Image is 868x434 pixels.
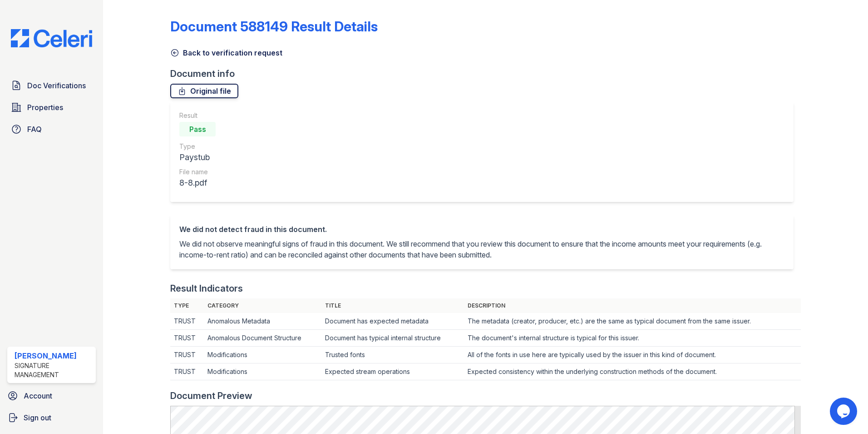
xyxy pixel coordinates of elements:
td: The document's internal structure is typical for this issuer. [464,330,801,347]
td: Expected stream operations [321,363,464,380]
a: Properties [7,98,96,116]
div: Paystub [179,151,216,164]
span: Account [24,390,52,401]
iframe: chat widget [830,398,859,425]
div: Result [179,111,216,120]
a: Original file [170,84,238,98]
div: Pass [179,122,216,136]
a: Doc Verifications [7,76,96,95]
td: Document has typical internal structure [321,330,464,347]
td: TRUST [170,330,204,347]
td: Trusted fonts [321,347,464,363]
p: We did not observe meaningful signs of fraud in this document. We still recommend that you review... [179,238,784,260]
span: FAQ [27,124,42,135]
a: Document 588149 Result Details [170,18,378,35]
div: Result Indicators [170,282,243,295]
th: Category [204,298,321,313]
td: Modifications [204,363,321,380]
td: Anomalous Document Structure [204,330,321,347]
span: Properties [27,102,63,113]
td: TRUST [170,347,204,363]
th: Description [464,298,801,313]
div: Signature Management [15,361,92,379]
td: Modifications [204,347,321,363]
td: TRUST [170,363,204,380]
span: Sign out [24,412,51,423]
th: Type [170,298,204,313]
div: File name [179,167,216,177]
td: The metadata (creator, producer, etc.) are the same as typical document from the same issuer. [464,313,801,330]
div: Document info [170,67,801,80]
td: TRUST [170,313,204,330]
td: Anomalous Metadata [204,313,321,330]
span: Doc Verifications [27,80,86,91]
a: FAQ [7,120,96,138]
div: Document Preview [170,389,252,402]
div: Type [179,142,216,151]
div: 8-8.pdf [179,177,216,189]
a: Sign out [4,409,99,427]
div: We did not detect fraud in this document. [179,224,784,235]
td: All of the fonts in use here are typically used by the issuer in this kind of document. [464,347,801,363]
a: Back to verification request [170,47,282,58]
td: Document has expected metadata [321,313,464,330]
td: Expected consistency within the underlying construction methods of the document. [464,363,801,380]
img: CE_Logo_Blue-a8612792a0a2168367f1c8372b55b34899dd931a85d93a1a3d3e32e68fde9ad4.png [4,29,99,47]
div: [PERSON_NAME] [15,350,92,361]
a: Account [4,387,99,405]
th: Title [321,298,464,313]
